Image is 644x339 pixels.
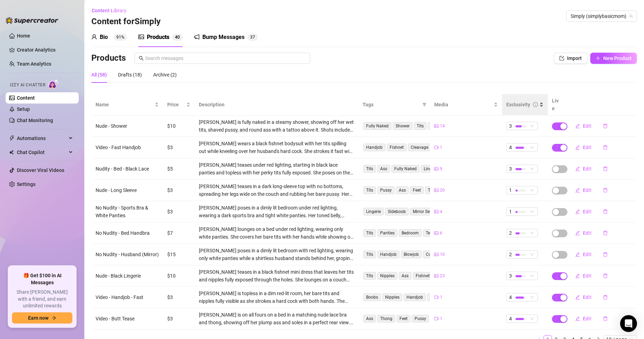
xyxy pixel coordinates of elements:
[139,56,144,61] span: search
[421,99,428,110] span: filter
[163,115,195,137] td: $10
[583,230,592,236] span: Edit
[6,17,58,24] img: logo-BBDzfeDw.svg
[363,122,391,130] span: Fully Naked
[570,270,597,281] button: Edit
[91,5,132,16] button: Content Library
[363,208,384,215] span: Lingerie
[567,55,582,61] span: Import
[629,14,633,18] span: team
[48,79,59,89] img: AI Chatter
[583,123,592,129] span: Edit
[570,313,597,324] button: Edit
[570,227,597,239] button: Edit
[91,201,163,222] td: No Nudity - Sports Bra & White Panties
[163,201,195,222] td: $3
[51,315,56,320] span: arrow-right
[363,315,376,323] span: Ass
[603,209,608,214] span: delete
[17,61,51,67] a: Team Analytics
[509,144,512,151] span: 4
[509,272,512,280] span: 3
[509,229,512,237] span: 2
[414,122,427,130] span: Tits
[434,317,438,321] span: video-camera
[570,163,597,174] button: Edit
[434,274,438,278] span: picture
[163,265,195,287] td: $10
[17,44,73,55] a: Creator Analytics
[575,188,580,193] span: edit
[434,231,438,235] span: picture
[9,150,14,155] img: Chat Copilot
[597,163,613,174] button: delete
[583,187,592,193] span: Edit
[440,123,445,129] span: 14
[163,94,195,115] th: Price
[91,222,163,244] td: No Nudity - Bed Handbra
[91,53,126,64] h3: Products
[583,209,592,214] span: Edit
[397,315,410,323] span: Feet
[434,188,438,192] span: picture
[28,315,48,321] span: Earn now
[410,208,440,215] span: Mirror Selfies
[147,33,169,41] div: Products
[412,315,429,323] span: Pussy
[199,268,354,284] div: [PERSON_NAME] teases in a black fishnet mini dress that leaves her tits and nipples fully exposed...
[163,308,195,330] td: $3
[434,167,438,171] span: picture
[603,188,608,193] span: delete
[202,33,245,41] div: Bump Messages
[421,165,441,173] span: Lingerie
[377,272,397,280] span: Nipples
[533,102,538,107] span: info-circle
[596,56,600,61] span: plus
[393,122,412,130] span: Shower
[506,101,530,108] div: Exclusivity
[440,273,445,279] span: 23
[199,161,354,177] div: [PERSON_NAME] teases under red lighting, starting in black lace panties and topless with her perk...
[575,295,580,300] span: edit
[363,272,376,280] span: Tits
[440,230,442,237] span: 6
[247,34,258,41] sup: 37
[163,158,195,180] td: $5
[17,181,35,187] a: Settings
[554,53,587,64] button: Import
[434,145,438,149] span: video-camera
[358,94,430,115] th: Tags
[96,101,153,108] span: Name
[17,33,30,39] a: Home
[17,167,64,173] a: Discover Viral Videos
[363,251,376,258] span: Tits
[603,124,608,128] span: delete
[570,120,597,132] button: Edit
[399,272,411,280] span: Ass
[172,34,183,41] sup: 40
[425,186,443,194] span: Tattoo
[118,71,142,79] div: Drafts (18)
[9,135,15,141] span: thunderbolt
[363,229,376,237] span: Tits
[408,144,431,151] span: Cleavage
[440,294,442,301] span: 1
[583,166,592,172] span: Edit
[363,101,419,108] span: Tags
[423,229,443,237] span: Teasing
[12,272,72,286] span: 🎁 Get $100 in AI Messages
[199,140,354,155] div: [PERSON_NAME] wears a black fishnet bodysuit with her tits spilling out while kneeling over her h...
[377,229,397,237] span: Panties
[427,293,447,301] span: Topless
[10,82,45,88] span: Izzy AI Chatter
[423,251,442,258] span: Couple
[363,293,381,301] span: Boobs
[583,273,592,279] span: Edit
[509,165,512,173] span: 3
[113,34,127,41] sup: 91%
[91,115,163,137] td: Nude - Shower
[603,316,608,321] span: delete
[434,210,438,214] span: picture
[440,251,445,258] span: 10
[509,122,512,130] span: 3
